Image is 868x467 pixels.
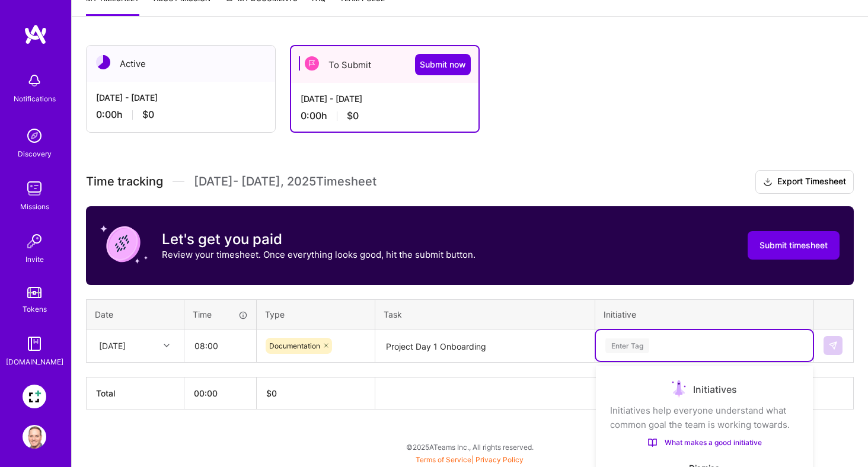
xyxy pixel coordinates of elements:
[604,308,805,321] div: Initiative
[610,437,799,448] a: What makes a good initiative
[184,377,257,409] th: 00:00
[193,308,248,321] div: Time
[96,91,266,104] div: [DATE] - [DATE]
[420,59,466,71] span: Submit now
[610,380,799,399] div: Initiatives
[99,340,126,352] div: [DATE]
[194,174,376,189] span: [DATE] - [DATE] , 2025 Timesheet
[96,108,266,121] div: 0:00 h
[291,46,478,83] div: To Submit
[18,148,52,160] div: Discovery
[301,110,469,122] div: 0:00 h
[301,92,469,105] div: [DATE] - [DATE]
[23,425,46,449] img: User Avatar
[375,299,595,329] th: Task
[257,299,375,329] th: Type
[647,438,658,447] img: What makes a good initiative
[347,110,359,122] span: $0
[27,287,42,298] img: tokens
[23,69,46,92] img: bell
[23,303,47,315] div: Tokens
[14,92,56,105] div: Notifications
[755,170,854,194] button: Export Timesheet
[71,432,868,462] div: © 2025 ATeams Inc., All rights reserved.
[20,425,49,449] a: User Avatar
[610,404,799,432] div: Initiatives help everyone understand what common goal the team is working towards.
[23,124,46,148] img: discovery
[415,54,471,75] button: Submit now
[87,46,275,82] div: Active
[476,455,524,464] a: Privacy Policy
[23,332,46,356] img: guide book
[87,299,184,329] th: Date
[672,380,686,399] img: Initiatives
[748,231,840,260] button: Submit timesheet
[87,377,184,409] th: Total
[828,341,838,350] img: Submit
[25,253,44,266] div: Invite
[96,55,110,69] img: Active
[20,385,49,408] a: Wellth: QA Engineer for Health & Wellness Company
[185,330,256,362] input: HH:MM
[142,108,154,121] span: $0
[86,174,163,189] span: Time tracking
[605,337,649,355] div: Enter Tag
[100,220,148,268] img: coin
[164,343,170,348] i: icon Chevron
[162,231,476,248] h3: Let's get you paid
[759,239,828,251] span: Submit timesheet
[305,56,319,71] img: To Submit
[6,356,63,368] div: [DOMAIN_NAME]
[23,385,46,408] img: Wellth: QA Engineer for Health & Wellness Company
[269,341,320,350] span: Documentation
[162,248,476,261] p: Review your timesheet. Once everything looks good, hit the submit button.
[266,388,277,398] span: $ 0
[23,229,46,253] img: Invite
[416,455,471,464] a: Terms of Service
[416,455,524,464] span: |
[23,177,46,200] img: teamwork
[763,176,773,188] i: icon Download
[376,331,593,362] textarea: Project Day 1 Onboarding
[20,200,49,213] div: Missions
[24,24,47,45] img: logo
